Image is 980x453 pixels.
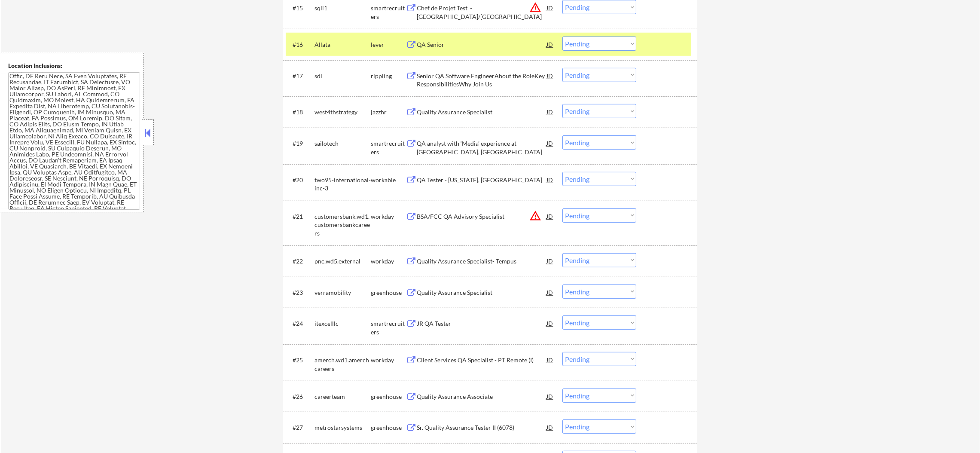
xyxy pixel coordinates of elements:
[314,392,371,401] div: careerteam
[371,4,406,21] div: smartrecruiters
[371,392,406,401] div: greenhouse
[314,356,371,373] div: amerch.wd1.amerchcareers
[293,176,308,184] div: #20
[546,68,554,83] div: JD
[417,319,546,328] div: JR QA Tester
[371,288,406,297] div: greenhouse
[546,352,554,367] div: JD
[371,40,406,49] div: lever
[417,212,546,221] div: BSA/FCC QA Advisory Specialist
[417,392,546,401] div: Quality Assurance Associate
[546,135,554,151] div: JD
[417,356,546,364] div: Client Services QA Specialist - PT Remote (I)
[529,1,541,13] button: warning_amber
[293,392,308,401] div: #26
[314,212,371,238] div: customersbank.wd1.customersbankcareers
[371,72,406,80] div: rippling
[314,139,371,148] div: sailotech
[293,108,308,116] div: #18
[371,176,406,184] div: workable
[293,4,308,12] div: #15
[293,423,308,432] div: #27
[546,172,554,187] div: JD
[417,108,546,116] div: Quality Assurance Specialist
[529,210,541,222] button: warning_amber
[546,253,554,269] div: JD
[314,423,371,432] div: metrostarsystems
[546,104,554,119] div: JD
[417,139,546,156] div: QA analyst with ‘Media’ experience at [GEOGRAPHIC_DATA], [GEOGRAPHIC_DATA]
[293,288,308,297] div: #23
[371,319,406,336] div: smartrecruiters
[293,72,308,80] div: #17
[546,389,554,404] div: JD
[417,288,546,297] div: Quality Assurance Specialist
[371,108,406,116] div: jazzhr
[417,72,546,89] div: Senior QA Software EngineerAbout the RoleKey ResponsibilitiesWhy Join Us
[8,61,140,70] div: Location Inclusions:
[371,257,406,266] div: workday
[371,212,406,221] div: workday
[417,423,546,432] div: Sr. Quality Assurance Tester II (6078)
[314,4,371,12] div: sqli1
[293,319,308,328] div: #24
[546,285,554,300] div: JD
[546,208,554,224] div: JD
[293,212,308,221] div: #21
[293,139,308,148] div: #19
[417,176,546,184] div: QA Tester - [US_STATE], [GEOGRAPHIC_DATA]
[546,315,554,331] div: JD
[293,257,308,266] div: #22
[371,356,406,364] div: workday
[314,72,371,80] div: sdl
[546,419,554,435] div: JD
[417,4,546,21] div: Chef de Projet Test - [GEOGRAPHIC_DATA]/[GEOGRAPHIC_DATA]
[546,37,554,52] div: JD
[314,108,371,116] div: west4thstrategy
[314,257,371,266] div: pnc.wd5.external
[314,288,371,297] div: verramobility
[371,139,406,156] div: smartrecruiters
[314,40,371,49] div: Allata
[371,423,406,432] div: greenhouse
[293,356,308,364] div: #25
[417,40,546,49] div: QA Senior
[417,257,546,266] div: Quality Assurance Specialist- Tempus
[293,40,308,49] div: #16
[314,319,371,328] div: itexcelllc
[314,176,371,193] div: two95-international-inc-3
